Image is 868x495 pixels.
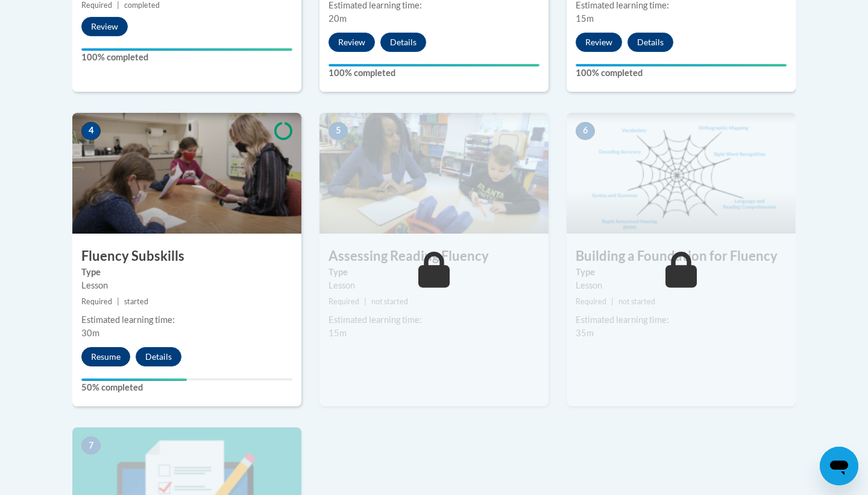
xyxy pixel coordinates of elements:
[117,297,119,306] span: |
[81,17,128,36] button: Review
[576,33,622,52] button: Review
[81,122,101,140] span: 4
[329,266,539,279] label: Type
[576,66,787,80] label: 100% completed
[567,113,796,234] img: Course Image
[81,51,292,64] label: 100% completed
[329,64,539,66] div: Your progress
[136,347,181,366] button: Details
[576,297,606,306] span: Required
[81,378,187,381] div: Your progress
[81,436,101,455] span: 7
[124,297,148,306] span: started
[576,13,594,24] span: 15m
[319,247,549,266] h3: Assessing Reading Fluency
[576,266,787,279] label: Type
[81,279,292,292] div: Lesson
[627,33,673,52] button: Details
[81,313,292,327] div: Estimated learning time:
[618,297,655,306] span: not started
[380,33,426,52] button: Details
[329,328,347,338] span: 15m
[576,279,787,292] div: Lesson
[329,297,359,306] span: Required
[329,279,539,292] div: Lesson
[820,447,858,485] iframe: Button to launch messaging window
[124,1,160,10] span: completed
[576,64,787,66] div: Your progress
[329,33,375,52] button: Review
[81,347,130,366] button: Resume
[567,247,796,266] h3: Building a Foundation for Fluency
[611,297,614,306] span: |
[81,48,292,51] div: Your progress
[81,266,292,279] label: Type
[81,1,112,10] span: Required
[329,66,539,80] label: 100% completed
[72,113,301,234] img: Course Image
[329,13,347,24] span: 20m
[364,297,366,306] span: |
[371,297,408,306] span: not started
[319,113,549,234] img: Course Image
[576,328,594,338] span: 35m
[576,313,787,327] div: Estimated learning time:
[81,297,112,306] span: Required
[576,122,595,140] span: 6
[329,313,539,327] div: Estimated learning time:
[81,328,99,338] span: 30m
[72,247,301,266] h3: Fluency Subskills
[81,381,292,394] label: 50% completed
[329,122,348,140] span: 5
[117,1,119,10] span: |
